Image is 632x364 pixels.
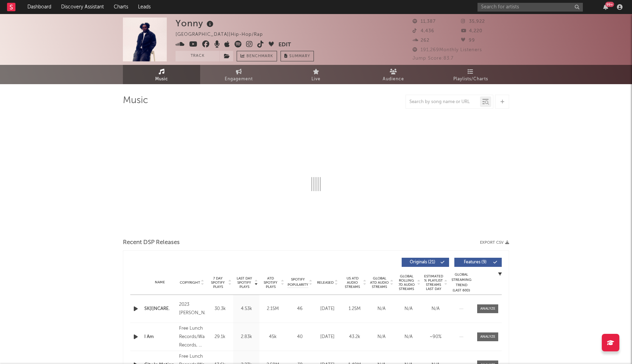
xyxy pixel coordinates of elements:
span: Estimated % Playlist Streams Last Day [424,274,443,291]
span: Jump Score: 83.7 [413,56,454,61]
div: N/A [424,305,447,312]
span: 99 [461,38,475,43]
span: Released [317,281,334,285]
div: 29.1k [209,333,231,341]
div: 4.53k [235,305,258,312]
input: Search for artists [478,3,583,12]
span: ATD Spotify Plays [261,276,280,289]
div: N/A [397,333,420,341]
a: SK[I]NCARE. [144,305,176,312]
div: N/A [370,305,393,312]
div: N/A [370,333,393,341]
div: ~ 90 % [424,333,447,341]
span: Copyright [180,281,200,285]
span: Global Rolling 7D Audio Streams [397,274,416,291]
div: [GEOGRAPHIC_DATA] | Hip-Hop/Rap [176,31,271,39]
a: Live [277,65,355,84]
span: Live [311,75,321,83]
span: Spotify Popularity [288,277,308,288]
div: [DATE] [316,305,339,312]
button: 99+ [603,4,608,10]
input: Search by song name or URL [406,99,480,105]
button: Export CSV [480,241,509,245]
span: US ATD Audio Streams [343,276,362,289]
div: 30.3k [209,305,231,312]
span: Recent DSP Releases [123,238,180,247]
a: Engagement [200,65,277,84]
div: Global Streaming Trend (Last 60D) [451,272,472,293]
div: 46 [288,305,312,312]
div: Name [144,280,176,285]
button: Originals(21) [402,258,449,267]
div: 2.83k [235,333,258,341]
button: Edit [278,41,291,49]
span: 262 [413,38,429,43]
span: 4,436 [413,29,434,33]
button: Summary [281,51,314,61]
button: Track [176,51,219,61]
a: I Am [144,333,176,341]
div: 43.2k [343,333,366,341]
span: Originals ( 21 ) [406,260,439,264]
span: Summary [289,54,310,58]
a: Music [123,65,200,84]
div: N/A [397,305,420,312]
span: Benchmark [246,52,273,61]
span: 11,387 [413,19,436,24]
span: 191,269 Monthly Listeners [413,48,482,52]
div: 2.15M [261,305,284,312]
span: Engagement [225,75,253,83]
span: Global ATD Audio Streams [370,276,389,289]
span: Features ( 9 ) [459,260,491,264]
div: 1.25M [343,305,366,312]
span: Playlists/Charts [453,75,488,83]
div: 99 + [605,2,614,7]
span: 7 Day Spotify Plays [209,276,227,289]
span: Last Day Spotify Plays [235,276,254,289]
button: Features(9) [454,258,502,267]
div: 2023 [PERSON_NAME] [179,301,205,317]
div: [DATE] [316,333,339,341]
div: Yonny [176,18,215,29]
span: Audience [383,75,404,83]
span: 4,220 [461,29,482,33]
div: 40 [288,333,312,341]
a: Playlists/Charts [432,65,509,84]
div: Free Lunch Records/Warner Records, © 2025 Free Lunch Records, Inc./Warner Records Inc., under exc... [179,324,205,350]
a: Benchmark [237,51,277,61]
span: 35,922 [461,19,485,24]
a: Audience [355,65,432,84]
span: Music [155,75,168,83]
div: 45k [261,333,284,341]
